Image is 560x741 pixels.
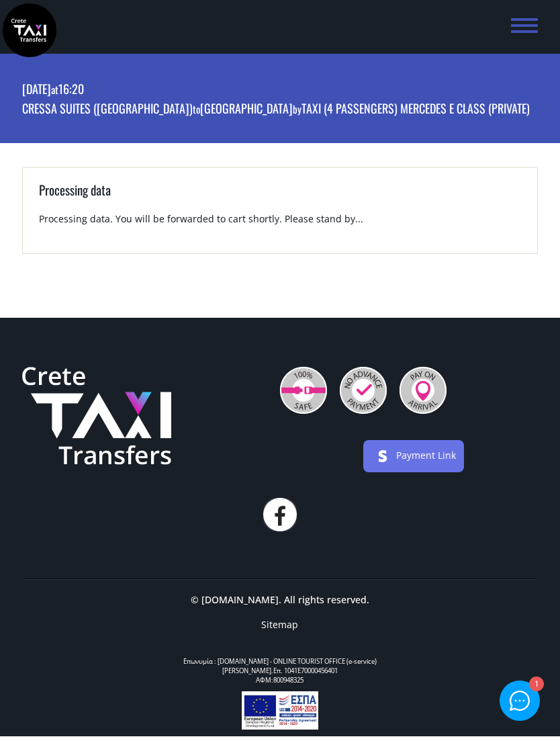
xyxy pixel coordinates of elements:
[340,367,387,414] img: No Advance Payment
[396,449,456,462] a: Payment Link
[242,691,319,730] img: e-bannersEUERDF180X90.jpg
[261,618,298,631] a: Sitemap
[22,81,530,100] p: [DATE] 16:20
[293,101,301,116] small: by
[263,498,297,531] a: facebook
[193,101,200,116] small: to
[22,367,171,465] img: Crete Taxi Transfers
[280,367,327,414] img: 100% Safe
[39,181,520,212] h3: Processing data
[51,82,58,97] small: at
[22,657,537,685] div: Επωνυμία : [DOMAIN_NAME] - ONLINE TOURIST OFFICE (e-service) [PERSON_NAME].Επ. 1041Ε70000456401 Α...
[39,212,520,237] p: Processing data. You will be forwarded to cart shortly. Please stand by...
[22,100,530,120] p: Cressa Suites ([GEOGRAPHIC_DATA]) [GEOGRAPHIC_DATA] Taxi (4 passengers) Mercedes E Class (private)
[529,677,544,691] div: 1
[3,3,56,57] img: Crete Taxi Transfers | Booking page | Crete Taxi Transfers
[3,21,56,36] a: Crete Taxi Transfers | Booking page | Crete Taxi Transfers
[22,593,537,618] p: © [DOMAIN_NAME]. All rights reserved.
[400,367,447,414] img: Pay On Arrival
[372,445,393,467] img: stripe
